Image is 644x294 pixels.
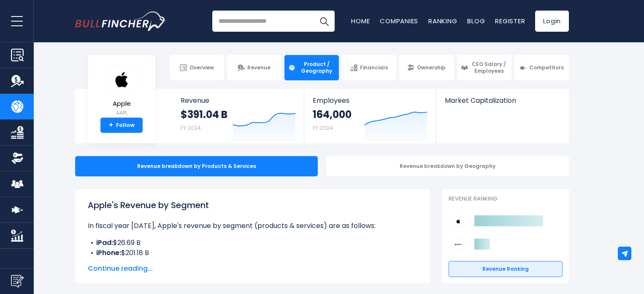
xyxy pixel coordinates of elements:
span: Overview [189,64,214,71]
span: Competitors [529,64,564,71]
a: CEO Salary / Employees [457,55,511,80]
a: Overview [170,55,224,80]
strong: $391.04 B [181,108,227,121]
li: $26.69 B [88,238,417,248]
span: Revenue [181,96,296,104]
a: Revenue [227,55,281,80]
a: Ownership [399,55,454,80]
a: Login [535,11,569,32]
span: CEO Salary / Employees [471,61,508,74]
span: Market Capitalization [445,96,560,104]
span: Employees [313,96,427,104]
span: Apple [107,100,136,107]
a: Competitors [514,55,569,80]
img: Ownership [11,152,24,165]
a: +Follow [100,118,143,133]
a: Financials [342,55,396,80]
a: Blog [467,16,485,25]
a: Home [351,16,370,25]
b: iPad: [96,238,113,247]
button: Search [314,11,335,32]
a: Ranking [428,16,457,25]
div: Revenue breakdown by Products & Services [75,156,318,176]
p: Revenue Ranking [449,195,563,203]
span: Continue reading... [88,264,417,274]
img: Apple competitors logo [453,216,464,227]
a: Revenue Ranking [449,261,563,277]
strong: + [109,121,113,129]
a: Employees 164,000 FY 2024 [304,89,436,143]
div: Revenue breakdown by Geography [326,156,569,176]
small: FY 2024 [313,124,333,132]
img: Bullfincher logo [75,11,166,31]
span: Revenue [247,64,271,71]
p: In fiscal year [DATE], Apple's revenue by segment (products & services) are as follows: [88,221,417,231]
small: AAPL [107,109,136,117]
a: Register [495,16,525,25]
b: iPhone: [96,248,121,258]
a: Revenue $391.04 B FY 2024 [172,89,304,143]
a: Product / Geography [284,55,339,80]
a: Apple AAPL [106,65,137,118]
strong: 164,000 [313,108,352,121]
li: $201.18 B [88,248,417,258]
h1: Apple's Revenue by Segment [88,199,417,212]
a: Companies [380,16,418,25]
small: FY 2024 [181,124,201,132]
a: Market Capitalization [436,89,568,119]
span: Ownership [417,64,446,71]
span: Financials [360,64,388,71]
img: Sony Group Corporation competitors logo [453,239,464,250]
a: Go to homepage [75,11,166,31]
span: Product / Geography [298,61,335,74]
